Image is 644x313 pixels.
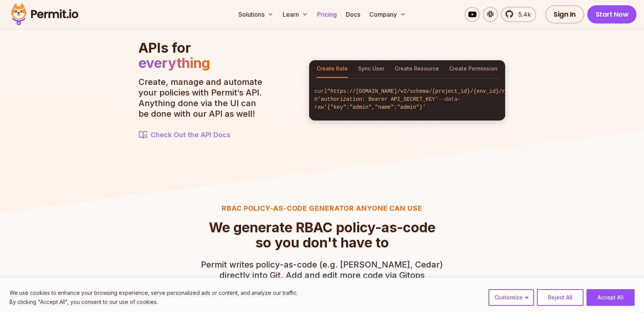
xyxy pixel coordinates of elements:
code: curl -H --data-raw [309,81,505,117]
a: 5.4k [501,7,536,22]
button: Learn [280,7,311,22]
p: By clicking "Accept All", you consent to our use of cookies. [9,297,298,307]
a: Docs [343,7,363,22]
img: Permit logo [8,2,82,27]
h3: RBAC Policy-as-code generator anyone can use [201,203,443,214]
p: We use cookies to enhance your browsing experience, serve personalized ads or content, and analyz... [9,288,298,297]
button: Solutions [235,7,277,22]
span: '{"key":"admin","name":"admin"}' [324,104,426,110]
span: APIs for [138,39,191,56]
button: Accept All [586,289,635,306]
h2: so you don't have to [209,220,436,250]
span: "https://[DOMAIN_NAME]/v2/schema/{project_id}/{env_id}/roles" [327,88,521,94]
span: Permit writes policy-as-code (e.g. [PERSON_NAME], Cedar) [201,259,443,270]
button: Reject All [537,289,583,306]
a: Pricing [314,7,340,22]
span: 5.4k [514,10,531,19]
button: Create Resource [395,60,439,78]
span: We generate RBAC policy-as-code [209,220,436,235]
span: Check Out the API Docs [151,130,230,140]
span: everything [138,55,210,71]
p: Create, manage and automate your policies with Permit‘s API. Anything done via the UI can be done... [138,77,267,119]
button: Company [366,7,409,22]
span: 'authorization: Bearer API_SECRET_KEY' [317,96,438,102]
a: Start Now [587,5,637,23]
a: Check Out the API Docs [138,130,267,140]
button: Create Permission [449,60,498,78]
button: Customize [488,289,534,306]
button: Sync User [358,60,384,78]
p: directly into Git. Add and edit more code via Gitops [201,259,443,280]
button: Create Role [317,60,348,78]
a: Sign In [545,5,584,23]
